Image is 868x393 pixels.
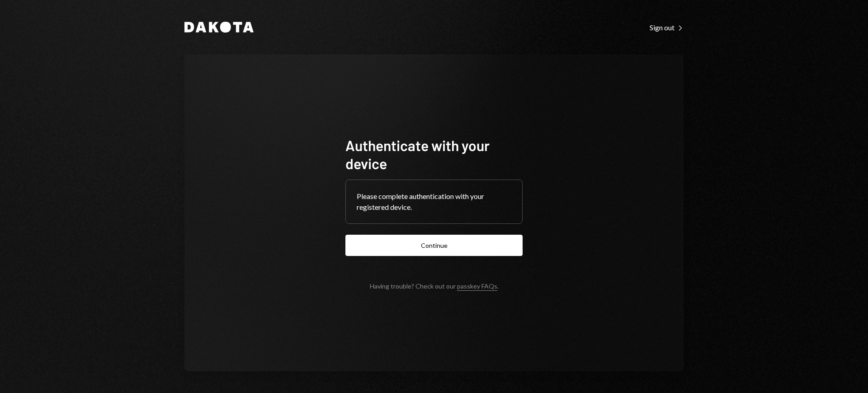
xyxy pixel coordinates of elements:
div: Sign out [650,23,684,32]
div: Having trouble? Check out our . [370,282,499,290]
div: Please complete authentication with your registered device. [357,191,511,213]
a: passkey FAQs [457,282,497,291]
button: Continue [345,235,523,256]
h1: Authenticate with your device [345,136,523,172]
a: Sign out [650,22,684,32]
